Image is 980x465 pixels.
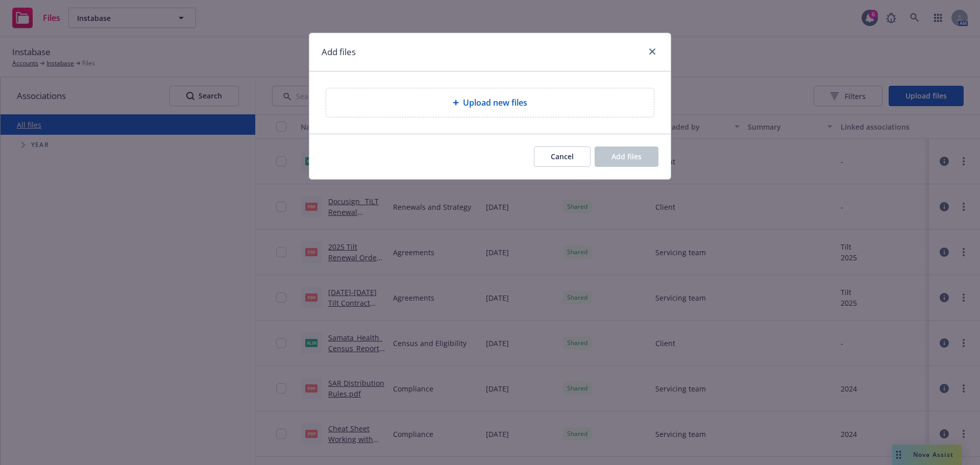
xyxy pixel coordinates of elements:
span: Cancel [551,152,574,161]
a: close [646,45,658,58]
button: Add files [595,146,658,167]
button: Cancel [534,146,591,167]
div: Upload new files [326,88,654,117]
span: Add files [611,152,642,161]
h1: Add files [322,45,356,59]
span: Upload new files [463,96,527,109]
